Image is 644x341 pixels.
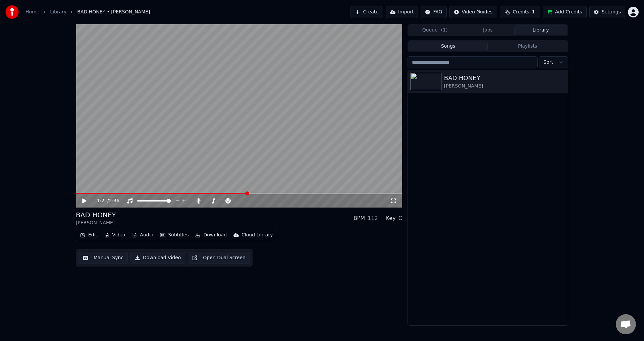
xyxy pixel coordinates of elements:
button: Jobs [462,25,515,35]
div: / [97,197,113,204]
button: Edit [77,230,100,240]
button: Playlists [488,42,567,51]
button: Audio [129,230,156,240]
div: C [398,214,402,222]
button: Settings [589,6,625,18]
button: Video [101,230,128,240]
div: 112 [368,214,378,222]
button: Songs [409,42,488,51]
button: Download [193,230,229,240]
div: BAD HONEY [76,210,116,220]
div: BPM [354,214,365,222]
img: youka [5,5,19,19]
span: BAD HONEY • [PERSON_NAME] [77,9,150,15]
button: Add Credits [543,6,587,18]
a: Library [50,9,66,15]
div: Key [386,214,396,222]
button: Queue [409,25,462,35]
button: Import [386,6,418,18]
button: Manual Sync [78,252,128,264]
button: Subtitles [157,230,191,240]
button: Credits1 [500,6,540,18]
span: 1:21 [97,197,107,204]
span: ( 1 ) [441,27,448,34]
span: Credits [513,9,529,15]
div: Settings [602,9,621,15]
button: Create [351,6,383,18]
div: [PERSON_NAME] [444,83,565,90]
div: BAD HONEY [444,73,565,83]
nav: breadcrumb [25,9,150,15]
button: Open Dual Screen [188,252,250,264]
span: 1 [532,9,535,15]
div: Open chat [616,314,636,334]
button: Download Video [130,252,185,264]
a: Home [25,9,39,15]
div: [PERSON_NAME] [76,220,116,226]
button: Library [514,25,567,35]
button: Video Guides [449,6,497,18]
span: 2:36 [109,197,119,204]
span: Sort [543,59,553,66]
button: FAQ [421,6,446,18]
div: Cloud Library [241,232,273,238]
